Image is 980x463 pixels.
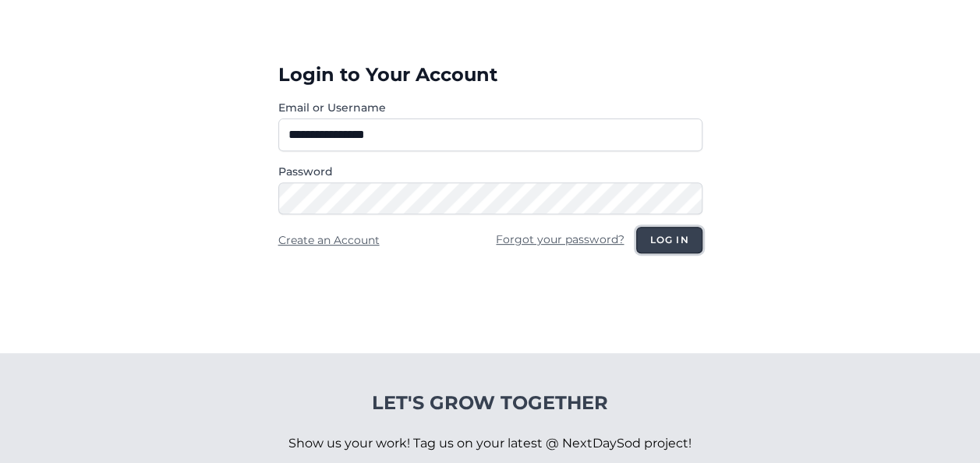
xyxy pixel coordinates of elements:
[636,227,702,253] button: Log in
[278,233,380,247] a: Create an Account
[496,232,624,246] a: Forgot your password?
[278,100,702,115] label: Email or Username
[288,391,692,415] h4: Let's Grow Together
[278,164,702,179] label: Password
[278,62,702,87] h3: Login to Your Account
